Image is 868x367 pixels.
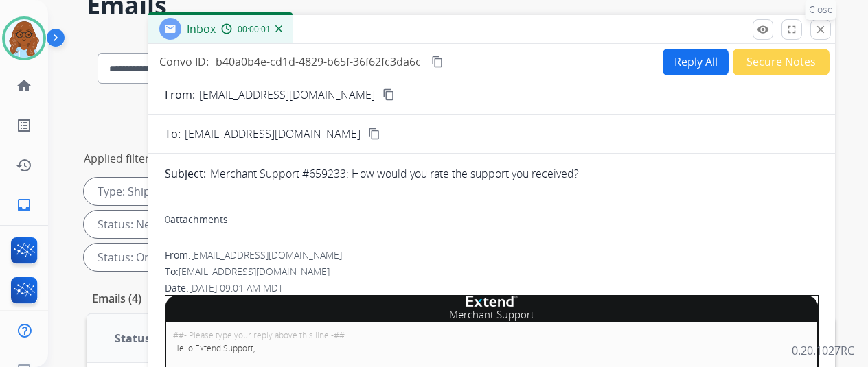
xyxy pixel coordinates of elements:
mat-icon: remove_red_eye [757,23,769,36]
mat-icon: content_copy [382,88,395,101]
p: To: [165,126,181,142]
mat-icon: content_copy [431,56,444,68]
p: Emails (4) [87,290,147,307]
span: 00:00:01 [238,24,271,35]
div: Status: On Hold - Servicers [84,244,268,271]
button: Reply All [663,49,729,75]
span: [DATE] 09:01 AM MDT [189,281,283,294]
p: From: [165,86,195,103]
div: To: [165,265,819,279]
mat-icon: inbox [16,197,32,213]
p: Merchant Support #659233: How would you rate the support you received? [210,165,579,182]
img: company logo [466,296,518,307]
p: Applied filters: [84,150,158,167]
p: [EMAIL_ADDRESS][DOMAIN_NAME] [199,86,375,103]
span: [EMAIL_ADDRESS][DOMAIN_NAME] [191,248,342,261]
span: [EMAIL_ADDRESS][DOMAIN_NAME] [185,126,361,142]
mat-icon: content_copy [368,128,380,140]
mat-icon: list_alt [16,117,32,134]
span: [EMAIL_ADDRESS][DOMAIN_NAME] [179,265,330,278]
div: Date: [165,281,819,295]
img: avatar [5,19,43,58]
div: Type: Shipping Protection [84,178,264,205]
button: Secure Notes [733,49,830,75]
p: 0.20.1027RC [792,342,854,359]
span: 0 [165,213,170,226]
mat-icon: fullscreen [786,23,798,36]
span: b40a0b4e-cd1d-4829-b65f-36f62fc3da6c [216,54,421,69]
p: Subject: [165,165,206,182]
p: Hello Extend Support, [173,342,810,355]
td: Merchant Support [165,307,819,322]
span: Status [115,330,150,346]
div: ##- Please type your reply above this line -## [173,329,810,342]
div: attachments [165,213,228,226]
mat-icon: close [814,23,827,36]
div: Status: New - Reply [84,211,229,238]
p: Convo ID: [159,54,209,70]
div: From: [165,248,819,262]
span: Inbox [187,21,216,36]
mat-icon: home [16,78,32,94]
mat-icon: history [16,157,32,174]
button: Close [810,19,831,40]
